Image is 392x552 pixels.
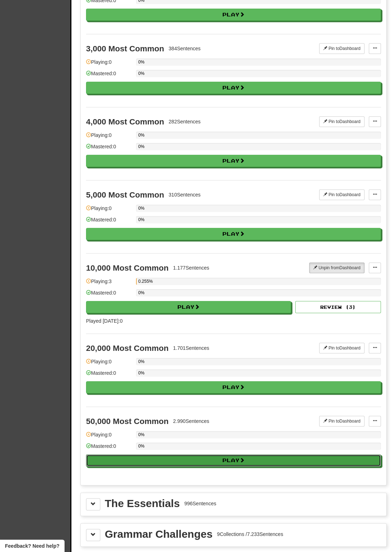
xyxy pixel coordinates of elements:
div: Mastered: 0 [86,443,132,454]
button: Play [86,82,381,94]
div: Mastered: 0 [86,369,132,381]
div: 5,000 Most Common [86,190,164,199]
span: Played [DATE]: 0 [86,318,122,324]
div: 2.990 Sentences [173,418,209,425]
div: 20,000 Most Common [86,344,169,353]
div: 10,000 Most Common [86,264,169,272]
div: Playing: 0 [86,358,132,370]
div: 996 Sentences [184,500,216,507]
div: 1.177 Sentences [173,264,209,271]
button: Play [86,381,381,393]
div: 310 Sentences [169,191,201,198]
button: Pin toDashboard [319,416,365,426]
div: 1.701 Sentences [173,344,209,352]
button: Play [86,228,381,240]
button: Pin toDashboard [319,43,365,54]
div: Playing: 0 [86,132,132,143]
div: The Essentials [105,498,180,509]
button: Play [86,9,381,21]
div: Mastered: 0 [86,216,132,228]
button: Play [86,454,381,466]
div: Grammar Challenges [105,529,213,540]
div: 282 Sentences [169,118,201,125]
button: Play [86,155,381,167]
button: Pin toDashboard [319,189,365,200]
div: Playing: 3 [86,278,132,290]
div: Mastered: 0 [86,143,132,155]
div: 4,000 Most Common [86,117,164,126]
div: Mastered: 0 [86,70,132,82]
div: 50,000 Most Common [86,417,169,426]
div: Playing: 0 [86,205,132,216]
div: 9 Collections / 7.233 Sentences [217,531,283,538]
button: Pin toDashboard [319,343,365,353]
div: 384 Sentences [169,45,201,52]
button: Play [86,301,291,313]
div: Mastered: 0 [86,289,132,301]
span: Open feedback widget [5,542,59,550]
button: Unpin fromDashboard [309,262,365,273]
button: Review (3) [295,301,381,313]
div: Playing: 0 [86,431,132,443]
div: Playing: 0 [86,58,132,70]
div: 3,000 Most Common [86,44,164,53]
button: Pin toDashboard [319,116,365,127]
